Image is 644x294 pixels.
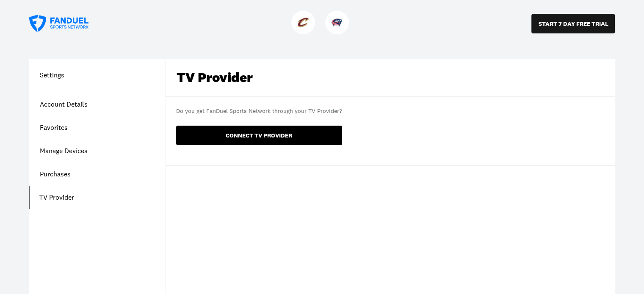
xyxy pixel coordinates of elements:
[332,17,343,28] img: Blue Jackets
[29,186,166,209] a: TV Provider
[29,116,166,139] a: Favorites
[291,27,318,36] a: CavaliersCavaliers
[166,59,615,97] div: TV Provider
[29,162,166,186] a: Purchases
[325,27,352,36] a: Blue JacketsBlue Jackets
[29,70,166,80] h1: Settings
[176,107,342,115] div: Do you get FanDuel Sports Network through your TV Provider?
[29,15,88,32] a: FanDuel Sports Network
[29,93,166,116] a: Account Details
[298,17,309,28] img: Cavaliers
[531,14,615,33] button: START 7 DAY FREE TRIAL
[29,139,166,162] a: Manage Devices
[176,126,342,145] button: CONNECT TV PROVIDER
